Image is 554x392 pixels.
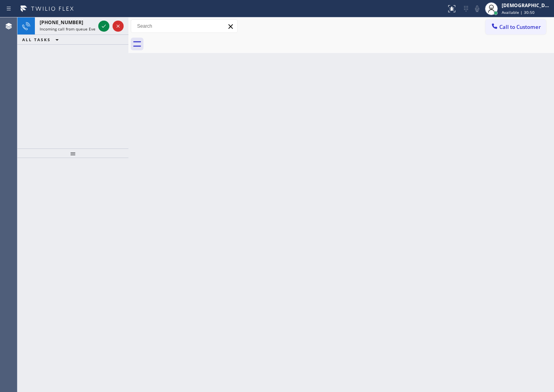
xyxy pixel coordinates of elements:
button: Call to Customer [485,19,546,34]
button: Accept [98,21,109,32]
input: Search [131,20,237,32]
button: Mute [472,3,483,14]
span: Available | 30:50 [502,10,535,15]
button: ALL TASKS [17,35,67,44]
div: [DEMOGRAPHIC_DATA][PERSON_NAME] [502,2,552,9]
span: Incoming call from queue Everybody [40,26,108,32]
button: Reject [113,21,124,32]
span: Call to Customer [499,23,541,30]
span: [PHONE_NUMBER] [40,19,83,26]
span: ALL TASKS [22,37,51,42]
